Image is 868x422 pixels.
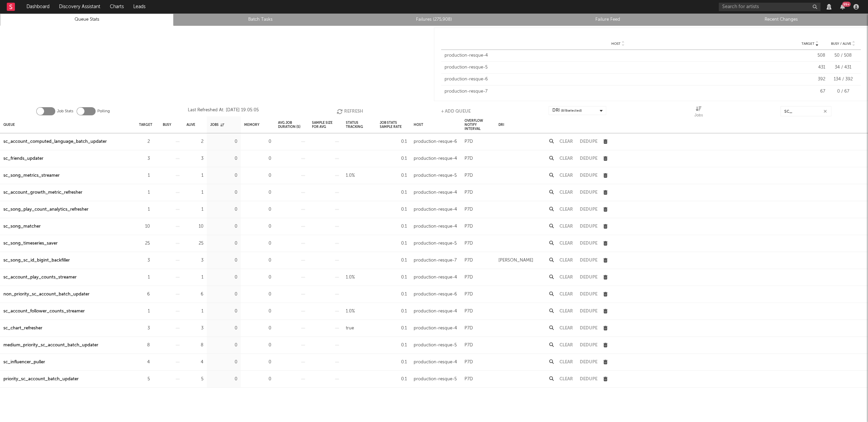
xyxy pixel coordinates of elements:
[139,223,150,231] div: 10
[186,358,203,366] div: 4
[414,358,457,366] div: production-resque-4
[580,139,597,144] button: Dedupe
[244,358,271,366] div: 0
[781,106,831,116] input: Search...
[3,273,77,282] a: sc_account_play_counts_streamer
[186,256,203,265] div: 3
[3,256,70,265] div: sc_song_sc_id_bigint_backfiller
[186,172,203,180] div: 1
[580,377,597,381] button: Dedupe
[380,239,407,248] div: 0.1
[380,206,407,214] div: 0.1
[177,16,343,24] a: Batch Tasks
[559,292,573,296] button: Clear
[210,290,237,299] div: 0
[465,273,473,282] div: P7D
[498,256,533,265] div: [PERSON_NAME]
[414,155,457,163] div: production-resque-4
[465,189,473,197] div: P7D
[380,307,407,315] div: 0.1
[465,206,473,214] div: P7D
[3,189,82,197] a: sc_account_growth_metric_refresher
[414,172,457,180] div: production-resque-5
[210,239,237,248] div: 0
[186,341,203,349] div: 8
[188,106,259,116] div: Last Refreshed At: [DATE] 19:05:05
[559,343,573,347] button: Clear
[163,117,171,132] div: Busy
[346,117,373,132] div: Status Tracking
[559,377,573,381] button: Clear
[312,117,339,132] div: Sample Size For Avg
[559,326,573,330] button: Clear
[139,358,150,366] div: 4
[694,106,703,119] div: Jobs
[498,117,504,132] div: DRI
[380,341,407,349] div: 0.1
[414,307,457,315] div: production-resque-4
[186,273,203,282] div: 1
[139,256,150,265] div: 3
[4,16,170,24] a: Queue Stats
[580,292,597,296] button: Dedupe
[244,138,271,146] div: 0
[580,207,597,212] button: Dedupe
[465,155,473,163] div: P7D
[210,172,237,180] div: 0
[795,64,825,71] div: 431
[380,290,407,299] div: 0.1
[186,239,203,248] div: 25
[445,88,791,95] div: production-resque-7
[465,117,492,132] div: Overflow Notify Interval
[244,223,271,231] div: 0
[795,52,825,59] div: 508
[3,290,90,299] div: non_priority_sc_account_batch_updater
[3,138,107,146] div: sc_account_computed_language_batch_updater
[465,341,473,349] div: P7D
[580,343,597,347] button: Dedupe
[580,309,597,313] button: Dedupe
[445,52,791,59] div: production-resque-4
[210,358,237,366] div: 0
[580,173,597,178] button: Dedupe
[445,76,791,83] div: production-resque-6
[380,117,407,132] div: Job Stats Sample Rate
[3,155,43,163] a: sc_friends_updater
[525,16,691,24] a: Failure Feed
[559,309,573,313] button: Clear
[139,189,150,197] div: 1
[186,189,203,197] div: 1
[244,290,271,299] div: 0
[3,206,88,214] a: sc_song_play_count_analytics_refresher
[186,223,203,231] div: 10
[842,2,851,7] div: 99 +
[186,206,203,214] div: 1
[186,138,203,146] div: 2
[244,273,271,282] div: 0
[210,324,237,332] div: 0
[414,189,457,197] div: production-resque-4
[561,107,582,115] span: ( 8 / 8 selected)
[139,375,150,383] div: 5
[139,341,150,349] div: 8
[580,275,597,280] button: Dedupe
[829,52,857,59] div: 50 / 508
[3,358,45,366] a: sc_influencer_puller
[3,239,58,248] a: sc_song_timeseries_saver
[559,173,573,178] button: Clear
[3,324,42,332] div: sc_chart_refresher
[3,375,79,383] a: priority_sc_account_batch_updater
[186,290,203,299] div: 6
[139,155,150,163] div: 3
[414,223,457,231] div: production-resque-4
[139,307,150,315] div: 1
[559,190,573,195] button: Clear
[465,358,473,366] div: P7D
[380,273,407,282] div: 0.1
[559,360,573,364] button: Clear
[465,290,473,299] div: P7D
[380,256,407,265] div: 0.1
[186,117,195,132] div: Alive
